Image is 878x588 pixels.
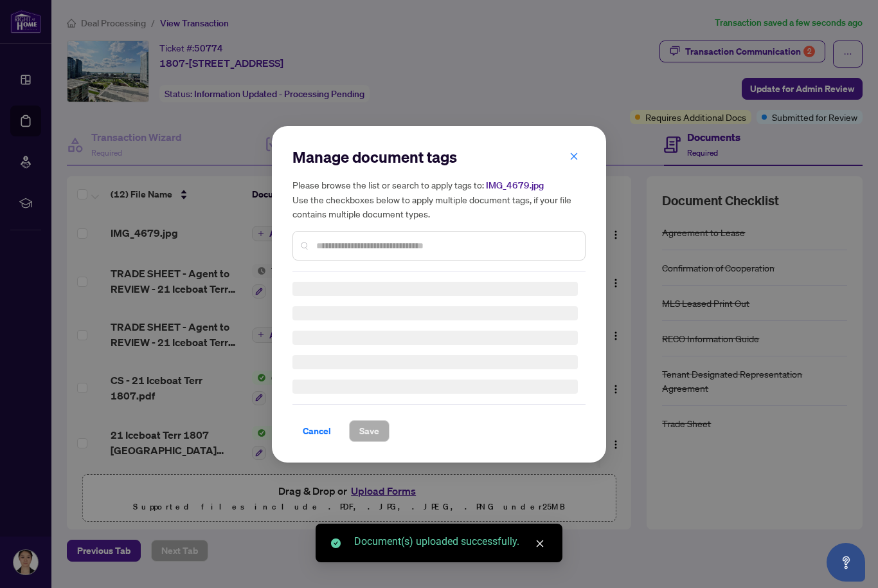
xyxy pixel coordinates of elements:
button: Cancel [292,420,341,442]
button: Save [349,420,390,442]
h5: Please browse the list or search to apply tags to: Use the checkboxes below to apply multiple doc... [292,178,586,221]
span: check-circle [331,538,341,548]
div: Document(s) uploaded successfully. [354,534,547,549]
a: Close [533,537,547,551]
button: Open asap [827,543,865,582]
span: Cancel [303,421,331,441]
h2: Manage document tags [292,147,586,167]
span: IMG_4679.jpg [486,179,544,191]
span: close [535,539,544,548]
span: close [569,151,578,160]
